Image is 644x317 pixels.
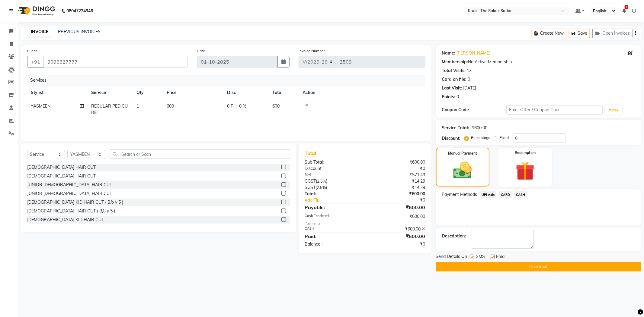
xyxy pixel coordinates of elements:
[442,233,466,239] div: Description:
[442,85,462,91] div: Last Visit:
[58,29,101,34] a: PREVIOUS INVOICES
[442,76,467,83] div: Card on file:
[506,105,603,115] input: Enter Offer / Coupon Code
[305,178,316,184] span: CGST
[300,191,365,197] div: Total:
[91,103,128,115] span: REGULAR PEDICURE
[269,86,299,99] th: Total
[110,149,290,159] input: Search or Scan
[197,48,205,54] label: Date
[227,103,233,109] span: 0 F
[27,217,104,223] div: [DEMOGRAPHIC_DATA] KID HAIR CUT
[300,226,365,232] div: CASH
[299,86,425,99] th: Action
[167,103,174,109] span: 600
[500,135,509,140] label: Fixed
[27,173,96,179] div: [DEMOGRAPHIC_DATA] HAIR CUT
[436,253,467,261] span: Send Details On
[514,191,527,198] span: CASH
[31,103,50,109] span: YASMEEN
[365,178,430,184] div: ₹14.29
[27,199,123,206] div: [DEMOGRAPHIC_DATA] KID HAIR CUT ( B/o y 5 )
[442,107,506,113] div: Coupon Code
[442,59,635,65] div: No Active Membership
[442,50,456,56] div: Name:
[442,67,466,74] div: Total Visits:
[569,29,590,38] button: Save
[27,86,88,99] th: Stylist
[28,27,51,37] a: INVOICE
[317,185,326,190] span: 2.5%
[365,241,430,247] div: ₹0
[496,253,507,261] span: Email
[476,253,485,261] span: SMS
[365,204,430,211] div: ₹600.00
[163,86,223,99] th: Price
[442,191,477,198] span: Payment Methods
[88,86,133,99] th: Service
[305,150,319,156] span: Total
[299,48,325,54] label: Invoice Number
[136,103,139,109] span: 1
[515,150,536,155] label: Redemption
[300,172,365,178] div: Net:
[27,190,112,197] div: JUNIOR [DEMOGRAPHIC_DATA] HAIR CUT
[436,262,641,271] button: Checkout
[448,151,477,156] label: Manual Payment
[365,184,430,191] div: ₹14.29
[457,94,459,100] div: 0
[365,213,430,220] div: ₹600.00
[300,165,365,172] div: Discount:
[365,233,430,240] div: ₹600.00
[300,184,365,191] div: ( )
[27,208,115,214] div: [DEMOGRAPHIC_DATA] HAIR CUT ( B/o y 5 )
[442,135,461,142] div: Discount:
[532,29,566,38] button: Create New
[27,164,96,171] div: [DEMOGRAPHIC_DATA] HAIR CUT
[467,67,472,74] div: 13
[365,172,430,178] div: ₹571.43
[300,159,365,165] div: Sub Total:
[592,29,633,38] button: Open Invoices
[605,105,622,115] button: Apply
[457,50,491,56] a: [PERSON_NAME]
[223,86,269,99] th: Disc
[442,125,469,131] div: Service Total:
[235,103,237,109] span: |
[300,241,365,247] div: Balance :
[305,221,425,226] div: Payments
[27,182,112,188] div: JUNIOR [DEMOGRAPHIC_DATA] HAIR CUT
[365,191,430,197] div: ₹600.00
[27,48,37,54] label: Client
[305,185,316,190] span: SGST
[272,103,280,109] span: 600
[66,2,93,19] b: 08047224946
[300,197,376,203] a: Add Tip
[442,59,468,65] div: Membership:
[27,56,44,67] button: +91
[133,86,163,99] th: Qty
[43,56,188,67] input: Search by Name/Mobile/Email/Code
[510,159,541,183] img: _gift.svg
[28,75,430,86] div: Services
[622,8,626,14] a: 1
[472,125,488,131] div: ₹600.00
[376,197,430,203] div: ₹0
[15,2,57,19] img: logo
[365,159,430,165] div: ₹600.00
[365,165,430,172] div: ₹0
[625,5,628,9] span: 1
[300,233,365,240] div: Paid:
[471,135,491,140] label: Percentage
[468,76,470,83] div: 0
[300,204,365,211] div: Payable:
[447,160,478,181] img: _cash.svg
[239,103,246,109] span: 0 %
[300,213,365,220] div: Cash Tendered:
[499,191,512,198] span: CARD
[480,191,497,198] span: UPI Axis
[442,94,456,100] div: Points:
[300,178,365,184] div: ( )
[317,179,326,184] span: 2.5%
[463,85,476,91] div: [DATE]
